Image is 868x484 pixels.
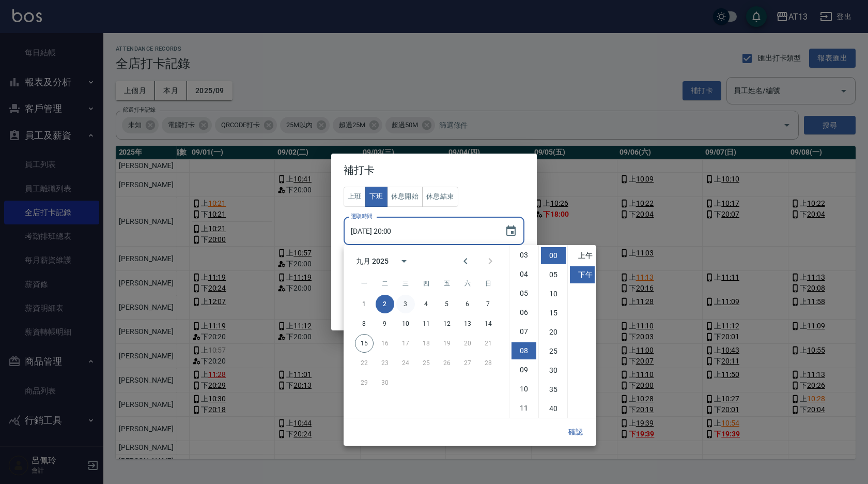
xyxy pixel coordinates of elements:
h2: 補打卡 [331,154,537,187]
button: 13 [458,314,477,333]
li: 11 hours [512,400,536,417]
button: 12 [438,314,456,333]
button: 休息結束 [422,187,458,207]
li: 10 minutes [541,285,566,303]
input: YYYY/MM/DD hh:mm [344,217,494,245]
button: 9 [376,314,394,333]
button: 7 [479,295,498,313]
li: 6 hours [512,304,536,321]
button: calendar view is open, switch to year view [392,249,416,274]
li: 4 hours [512,266,536,283]
button: 2 [376,295,394,313]
li: 5 minutes [541,266,566,283]
li: 5 hours [512,285,536,302]
li: 15 minutes [541,305,566,322]
span: 星期六 [458,273,477,294]
button: 1 [355,295,374,313]
span: 星期日 [479,273,498,294]
span: 星期四 [417,273,436,294]
li: 35 minutes [541,381,566,398]
button: 上班 [344,187,366,207]
ul: Select minutes [538,245,567,418]
li: 20 minutes [541,324,566,341]
li: 上午 [570,247,595,264]
button: Previous month [453,249,478,274]
li: 10 hours [512,381,536,398]
button: 5 [438,295,456,313]
button: 10 [396,314,415,333]
li: 9 hours [512,361,536,379]
button: 4 [417,295,436,313]
span: 星期一 [355,273,374,294]
button: 下班 [365,187,388,207]
button: 11 [417,314,436,333]
li: 40 minutes [541,400,566,417]
button: 6 [458,295,477,313]
div: 九月 2025 [356,256,389,267]
span: 星期二 [376,273,394,294]
label: 選取時間 [351,213,373,220]
button: Choose date, selected date is 2025-09-02 [499,219,523,244]
button: 確認 [559,422,592,442]
button: 14 [479,314,498,333]
button: 休息開始 [387,187,423,207]
li: 8 hours [512,342,536,359]
li: 7 hours [512,323,536,340]
button: 15 [355,334,374,353]
ul: Select meridiem [567,245,596,418]
span: 星期五 [438,273,456,294]
li: 30 minutes [541,362,566,379]
span: 星期三 [396,273,415,294]
li: 下午 [570,266,595,283]
ul: Select hours [509,245,538,418]
li: 3 hours [512,247,536,264]
li: 25 minutes [541,343,566,360]
li: 0 minutes [541,247,566,264]
button: 3 [396,295,415,313]
button: 8 [355,314,374,333]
